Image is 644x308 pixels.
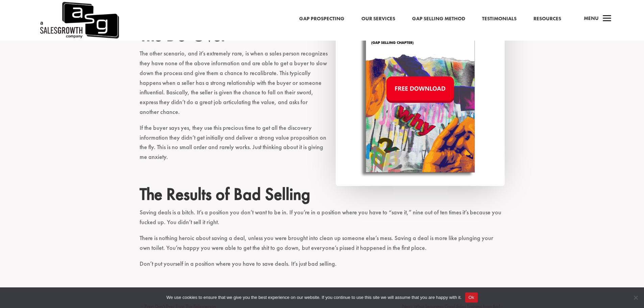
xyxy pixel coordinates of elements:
p: Don’t put yourself in a position where you have to save deals. It’s just bad selling. [140,259,505,275]
a: Our Services [361,15,395,23]
p: The other scenario, and it’s extremely rare, is when a sales person recognizes they have none of ... [140,49,505,123]
p: Saving deals is a bitch. It’s a position you don’t want to be in. If you’re in a position where y... [140,208,505,233]
span: We use cookies to ensure that we give you the best experience on our website. If you continue to ... [166,294,461,301]
a: Resources [533,15,561,23]
p: There is nothing heroic about saving a deal, unless you were brought into clean up someone else’s... [140,233,505,259]
a: Testimonials [482,15,517,23]
a: Gap Prospecting [299,15,344,23]
span: a [600,12,614,26]
button: Ok [465,292,478,303]
p: If the buyer says yes, they use this precious time to get all the discovery information they didn... [140,123,505,168]
span: Menu [584,15,599,22]
h2: The Results of Bad Selling [140,184,505,208]
span: No [632,294,639,301]
a: Gap Selling Method [412,15,465,23]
